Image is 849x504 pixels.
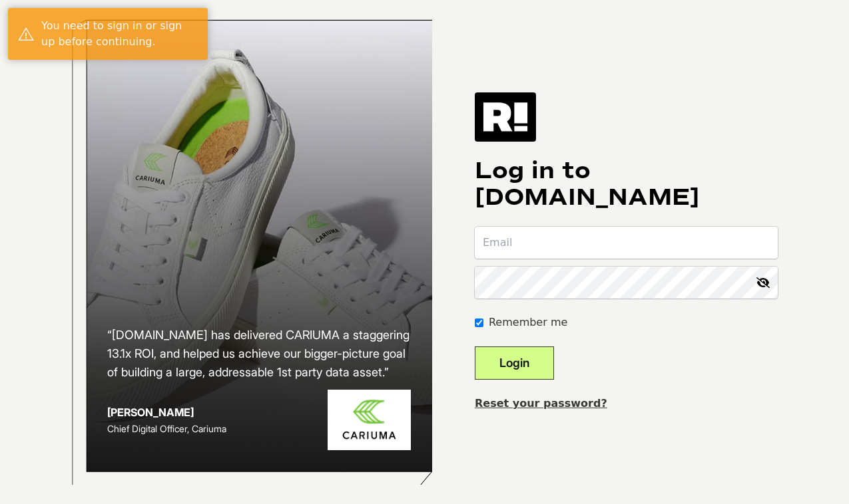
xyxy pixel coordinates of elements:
button: Login [475,346,554,380]
h1: Log in to [DOMAIN_NAME] [475,158,778,211]
input: Email [475,227,778,259]
img: Cariuma [328,390,411,450]
label: Remember me [489,315,567,330]
div: You need to sign in or sign up before continuing. [41,18,198,50]
a: Reset your password? [475,397,607,410]
h2: “[DOMAIN_NAME] has delivered CARIUMA a staggering 13.1x ROI, and helped us achieve our bigger-pic... [107,326,411,382]
img: Retention.com [475,92,536,142]
strong: [PERSON_NAME] [107,406,194,419]
span: Chief Digital Officer, Cariuma [107,423,226,434]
